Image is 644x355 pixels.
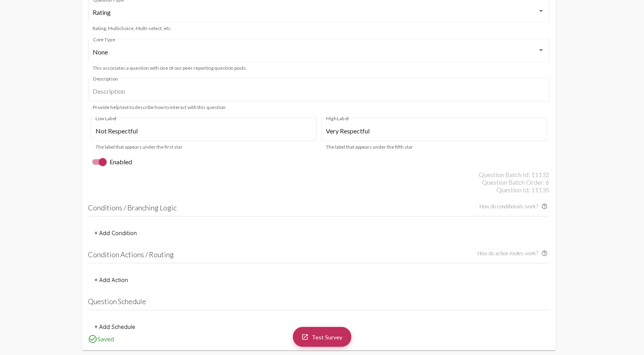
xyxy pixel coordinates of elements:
h4: Conditions / Branching Logic [88,203,550,216]
mat-hint: Rating, Multichoice, Multi-select, etc. [93,26,172,31]
a: Test Survey [293,327,351,347]
h4: Question Schedule [88,297,550,310]
div: Question Id: 11135 [88,186,550,194]
input: Low Label [95,127,312,135]
mat-select-trigger: Rating [93,8,111,16]
input: High Label [326,127,543,135]
mat-icon: help_outline [542,250,550,258]
mat-hint: Provide help text to describe how to interact with this question [93,105,226,110]
mat-select-trigger: None [93,48,108,56]
div: Saved [88,334,550,344]
span: Action routing help [478,250,550,258]
div: Question Batch Order: 6 [88,178,550,186]
mat-hint: The label that appears under the fifth star [326,144,413,150]
div: Question Batch Id: 11132 [88,171,550,178]
mat-icon: check_circle_outline [88,334,98,344]
span: Enabled [110,157,132,167]
span: Test Survey [312,334,343,341]
button: + Add Action [88,273,135,287]
mat-icon: launch [302,333,309,341]
h4: Condition Actions / Routing [88,250,550,263]
span: How do conditionals work? [480,203,550,211]
span: + Add Condition [95,230,137,237]
mat-icon: Conditional help [542,203,550,211]
span: + Add Action [95,276,128,284]
input: Description [93,88,545,95]
button: + Add Condition [88,226,144,240]
span: + Add Schedule [95,323,136,331]
mat-hint: This associates a question with one of our peer reporting question pools. [93,65,248,71]
mat-hint: The label that appears under the first star [95,144,183,150]
button: + Add Schedule [88,320,142,334]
